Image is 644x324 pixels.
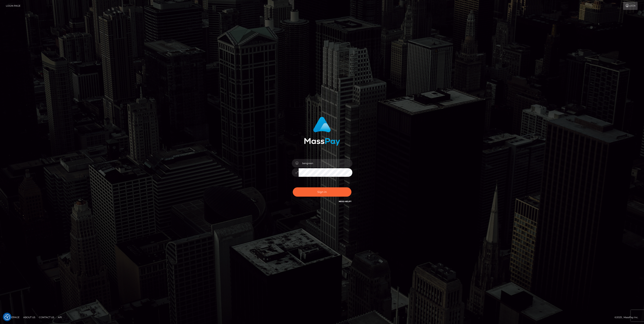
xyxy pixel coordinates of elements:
[4,314,10,320] button: Consent Preferences
[22,314,37,320] a: About Us
[4,314,10,320] img: Revisit consent button
[37,314,56,320] a: Contact Us
[623,2,638,10] a: Login
[299,159,352,167] input: Username...
[614,315,641,319] div: © 2025 , MassPay Inc.
[4,314,21,320] a: Homepage
[304,117,340,146] img: MassPay Login
[339,200,351,203] a: Need Help?
[56,314,64,320] a: API
[293,187,351,197] button: Sign in
[6,2,20,10] a: Login Page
